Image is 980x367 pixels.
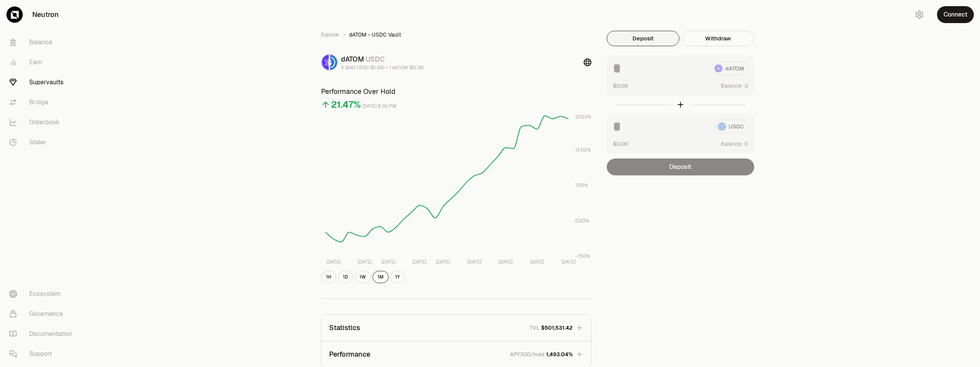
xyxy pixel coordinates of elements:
tspan: [DATE] [561,259,576,265]
tspan: [DATE] [530,259,544,265]
span: USDC [366,55,385,63]
tspan: [DATE] [358,259,372,265]
tspan: [DATE] [467,259,482,265]
tspan: 22.50% [575,114,591,120]
button: $0.00 [613,82,628,90]
h3: Performance Over Hold [321,86,591,97]
button: Withdraw [682,31,754,46]
span: 1,493.04% [546,350,573,358]
button: Connect [937,6,974,23]
span: Balance: [721,82,743,90]
tspan: [DATE] [498,259,513,265]
a: Documentation [3,324,83,344]
button: $0.00 [613,140,628,148]
div: 5.3643 USDC ($1.00) = 1 dATOM ($5.36) [341,65,424,71]
tspan: [DATE] [381,259,396,265]
span: dATOM - USDC Vault [349,31,401,38]
a: Governance [3,304,83,324]
a: Ecosystem [3,284,83,304]
button: 1M [372,271,389,283]
a: Balance [3,32,83,52]
nav: breadcrumb [321,31,591,38]
div: [DATE] 8:00 PM [363,102,397,111]
tspan: [DATE] [326,259,341,265]
p: Performance [329,349,370,360]
a: Earn [3,52,83,72]
div: dATOM [341,54,424,65]
button: 1W [354,271,371,283]
button: 1H [321,271,336,283]
p: TVL [530,324,540,332]
img: dATOM Logo [322,55,329,70]
a: Stake [3,132,83,152]
a: Explore [321,31,339,38]
tspan: -7.50% [575,253,590,259]
span: Balance: [721,140,743,148]
a: Orderbook [3,112,83,132]
button: StatisticsTVL$501,531.42 [321,315,591,341]
p: Statistics [329,322,360,333]
a: Bridge [3,92,83,112]
p: APY30D/hold [510,350,545,358]
a: Supervaults [3,72,83,92]
tspan: 0.00% [575,218,589,224]
button: Deposit [607,31,679,46]
a: Support [3,344,83,364]
tspan: 7.50% [575,182,588,189]
tspan: [DATE] [412,259,427,265]
button: 1D [338,271,353,283]
button: 1Y [390,271,405,283]
img: USDC Logo [330,55,337,70]
tspan: [DATE] [436,259,450,265]
span: $501,531.42 [541,324,573,332]
div: 21.47% [331,98,361,111]
tspan: 15.00% [575,147,591,153]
